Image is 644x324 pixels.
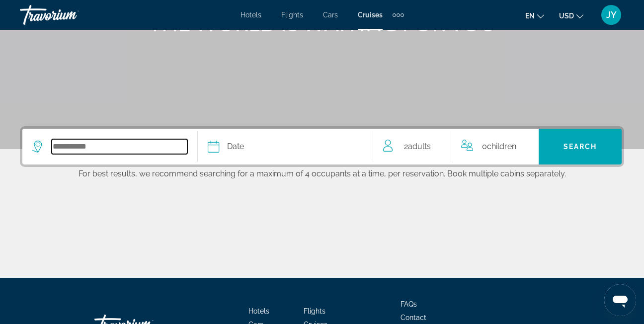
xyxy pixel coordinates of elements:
[241,11,261,19] a: Hotels
[525,8,544,23] button: Change language
[323,11,338,19] a: Cars
[401,300,417,308] a: FAQs
[401,314,426,322] a: Contact
[559,12,574,20] span: USD
[598,4,624,25] button: User Menu
[20,2,119,28] a: Travorium
[52,139,187,154] input: Select cruise destination
[393,7,404,23] button: Extra navigation items
[404,140,431,154] span: 2
[539,129,622,164] button: Search
[482,140,516,154] span: 0
[22,129,622,164] div: Search widget
[248,307,269,315] a: Hotels
[20,167,624,178] p: For best results, we recommend searching for a maximum of 4 occupants at a time, per reservation....
[559,8,583,23] button: Change currency
[604,284,636,316] iframe: Button to launch messaging window
[373,129,539,164] button: Travelers: 2 adults, 0 children
[304,307,325,315] a: Flights
[487,142,516,151] span: Children
[408,142,431,151] span: Adults
[208,129,363,164] button: Select cruise date
[281,11,303,19] a: Flights
[525,12,535,20] span: en
[563,143,597,151] span: Search
[227,140,244,154] span: Date
[606,10,617,20] span: JY
[358,11,383,19] a: Cruises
